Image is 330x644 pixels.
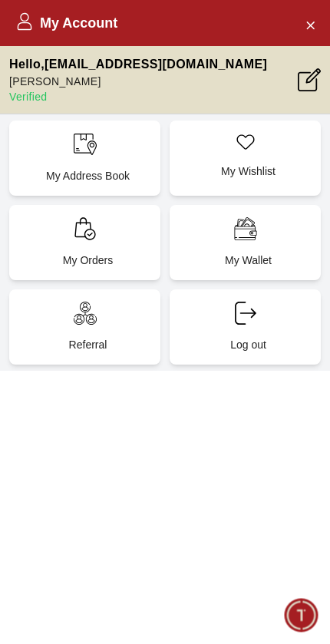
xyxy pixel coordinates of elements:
p: Log out [182,337,315,352]
p: My Orders [21,253,154,268]
h2: My Account [15,12,117,34]
p: Verified [9,89,267,104]
p: Hello , [EMAIL_ADDRESS][DOMAIN_NAME] [9,55,267,74]
button: Close Account [298,12,322,37]
div: Chat Widget [285,599,318,632]
p: My Wishlist [182,163,315,179]
p: [PERSON_NAME] [9,74,267,89]
p: My Address Book [21,168,154,183]
p: Referral [21,337,154,352]
p: My Wallet [182,253,315,268]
